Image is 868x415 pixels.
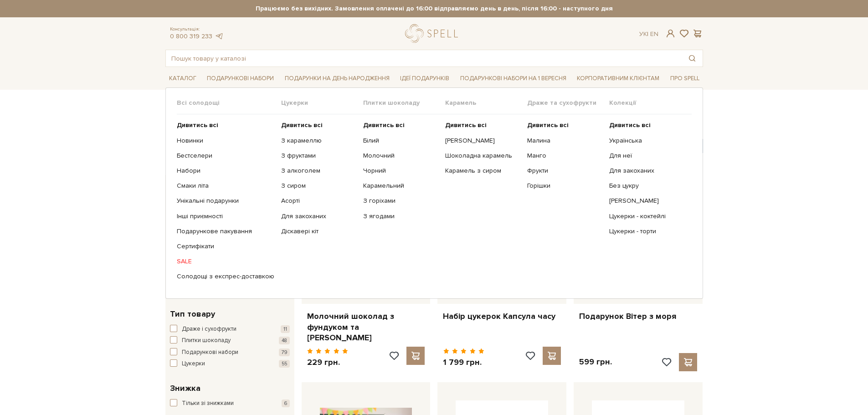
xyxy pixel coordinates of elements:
[527,121,569,129] b: Дивитись всі
[281,137,356,145] a: З карамеллю
[609,99,691,107] span: Колекції
[177,121,218,129] b: Дивитись всі
[165,72,200,86] a: Каталог
[445,167,520,175] a: Карамель з сиром
[363,121,405,129] b: Дивитись всі
[363,212,438,220] a: З ягодами
[307,357,349,368] p: 229 грн.
[165,87,703,299] div: Каталог
[609,167,684,175] a: Для закоханих
[177,212,274,220] a: Інші приємності
[609,197,684,205] a: [PERSON_NAME]
[170,382,200,395] span: Знижка
[177,257,274,266] a: SALE
[281,121,323,129] b: Дивитись всі
[609,121,684,129] a: Дивитись всі
[177,197,274,205] a: Унікальні подарунки
[527,182,602,190] a: Горішки
[445,152,520,160] a: Шоколадна карамель
[182,359,205,369] span: Цукерки
[281,167,356,175] a: З алкоголем
[363,121,438,129] a: Дивитись всі
[609,152,684,160] a: Для неї
[281,152,356,160] a: З фруктами
[527,137,602,145] a: Малина
[647,30,648,38] span: |
[177,121,274,129] a: Дивитись всі
[177,99,281,107] span: Всі солодощі
[682,50,703,67] button: Пошук товару у каталозі
[405,24,462,43] a: logo
[170,399,290,408] button: Тільки зі знижками 6
[527,121,602,129] a: Дивитись всі
[609,121,651,129] b: Дивитись всі
[363,182,438,190] a: Карамельний
[279,360,290,368] span: 55
[609,227,684,236] a: Цукерки - торти
[166,50,682,67] input: Пошук товару у каталозі
[177,272,274,281] a: Солодощі з експрес-доставкою
[177,182,274,190] a: Смаки літа
[281,72,393,86] a: Подарунки на День народження
[650,30,658,38] a: En
[579,357,612,367] p: 599 грн.
[573,71,663,86] a: Корпоративним клієнтам
[182,399,234,408] span: Тільки зі знижками
[445,137,520,145] a: [PERSON_NAME]
[445,121,487,129] b: Дивитись всі
[579,311,697,322] a: Подарунок Вітер з моря
[170,32,212,40] a: 0 800 319 233
[170,336,290,345] button: Плитки шоколаду 48
[281,227,356,236] a: Діскавері кіт
[170,359,290,369] button: Цукерки 55
[203,72,277,86] a: Подарункові набори
[281,121,356,129] a: Дивитись всі
[281,182,356,190] a: З сиром
[279,348,290,356] span: 79
[527,152,602,160] a: Манго
[527,167,602,175] a: Фрукти
[177,152,274,160] a: Бестселери
[609,212,684,220] a: Цукерки - коктейлі
[667,72,703,86] a: Про Spell
[443,311,561,322] a: Набір цукерок Капсула часу
[363,167,438,175] a: Чорний
[396,72,453,86] a: Ідеї подарунків
[282,400,290,407] span: 6
[307,311,425,343] a: Молочний шоколад з фундуком та [PERSON_NAME]
[170,26,224,32] span: Консультація:
[165,5,703,13] strong: Працюємо без вихідних. Замовлення оплачені до 16:00 відправляємо день в день, після 16:00 - насту...
[363,137,438,145] a: Білий
[177,167,274,175] a: Набори
[182,325,236,334] span: Драже і сухофрукти
[170,325,290,334] button: Драже і сухофрукти 11
[215,32,224,40] a: telegram
[281,212,356,220] a: Для закоханих
[363,197,438,205] a: З горіхами
[177,242,274,251] a: Сертифікати
[443,357,484,368] p: 1 799 грн.
[281,325,290,333] span: 11
[177,137,274,145] a: Новинки
[170,348,290,357] button: Подарункові набори 79
[363,152,438,160] a: Молочний
[177,227,274,236] a: Подарункове пакування
[609,182,684,190] a: Без цукру
[281,197,356,205] a: Асорті
[609,137,684,145] a: Українська
[182,336,231,345] span: Плитки шоколаду
[363,99,445,107] span: Плитки шоколаду
[445,121,520,129] a: Дивитись всі
[457,71,570,86] a: Подарункові набори на 1 Вересня
[445,99,527,107] span: Карамель
[639,30,658,38] div: Ук
[182,348,238,357] span: Подарункові набори
[279,337,290,344] span: 48
[527,99,609,107] span: Драже та сухофрукти
[170,308,215,320] span: Тип товару
[281,99,363,107] span: Цукерки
